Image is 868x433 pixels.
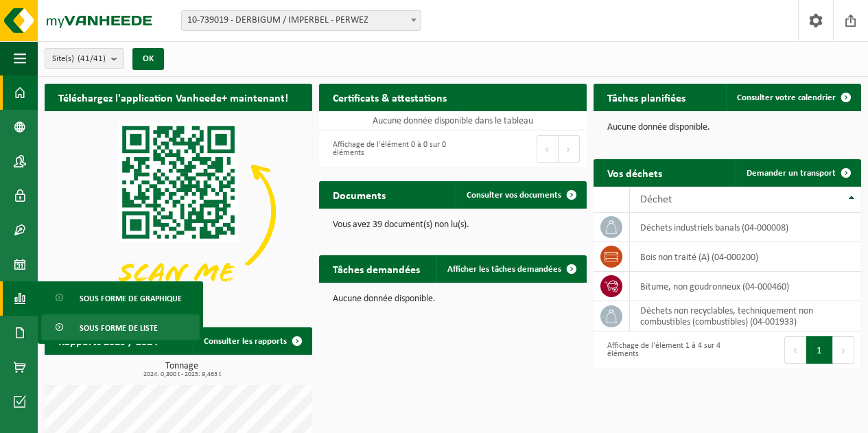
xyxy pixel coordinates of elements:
[559,135,580,163] button: Next
[333,294,573,304] p: Aucune donnée disponible.
[784,336,806,364] button: Previous
[45,84,302,110] h2: Téléchargez l'application Vanheede+ maintenant!
[319,255,434,282] h2: Tâches demandées
[736,159,860,187] a: Demander un transport
[630,301,861,331] td: déchets non recyclables, techniquement non combustibles (combustibles) (04-001933)
[594,84,699,110] h2: Tâches planifiées
[833,336,854,364] button: Next
[630,272,861,301] td: bitume, non goudronneux (04-000460)
[467,191,561,200] span: Consulter vos documents
[456,181,585,209] a: Consulter vos documents
[45,111,312,312] img: Download de VHEPlus App
[436,255,585,283] a: Afficher les tâches demandées
[594,159,676,186] h2: Vos déchets
[319,84,460,110] h2: Certificats & attestations
[326,134,446,164] div: Affichage de l'élément 0 à 0 sur 0 éléments
[607,123,847,132] p: Aucune donnée disponible.
[45,48,124,69] button: Site(s)(41/41)
[181,10,421,31] span: 10-739019 - DERBIGUM / IMPERBEL - PERWEZ
[51,362,312,378] h3: Tonnage
[319,111,587,130] td: Aucune donnée disponible dans le tableau
[52,49,106,69] span: Site(s)
[600,335,720,365] div: Affichage de l'élément 1 à 4 sur 4 éléments
[333,220,573,230] p: Vous avez 39 document(s) non lu(s).
[640,194,672,205] span: Déchet
[806,336,833,364] button: 1
[51,371,312,378] span: 2024: 0,800 t - 2025: 9,463 t
[537,135,559,163] button: Previous
[182,11,421,30] span: 10-739019 - DERBIGUM / IMPERBEL - PERWEZ
[630,213,861,242] td: déchets industriels banals (04-000008)
[630,242,861,272] td: bois non traité (A) (04-000200)
[80,315,158,341] span: Sous forme de liste
[726,84,860,111] a: Consulter votre calendrier
[80,285,182,312] span: Sous forme de graphique
[41,314,200,340] a: Sous forme de liste
[747,169,836,178] span: Demander un transport
[41,285,200,311] a: Sous forme de graphique
[319,181,399,208] h2: Documents
[447,265,561,274] span: Afficher les tâches demandées
[737,93,836,102] span: Consulter votre calendrier
[193,327,311,355] a: Consulter les rapports
[132,48,164,70] button: OK
[78,54,106,63] count: (41/41)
